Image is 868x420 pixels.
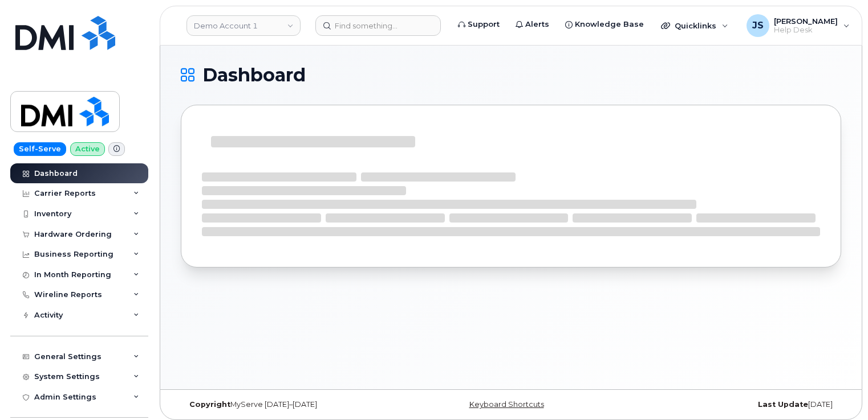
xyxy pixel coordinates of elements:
[758,400,808,409] strong: Last Update
[621,400,841,409] div: [DATE]
[181,400,401,409] div: MyServe [DATE]–[DATE]
[202,67,306,84] span: Dashboard
[469,400,544,409] a: Keyboard Shortcuts
[189,400,230,409] strong: Copyright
